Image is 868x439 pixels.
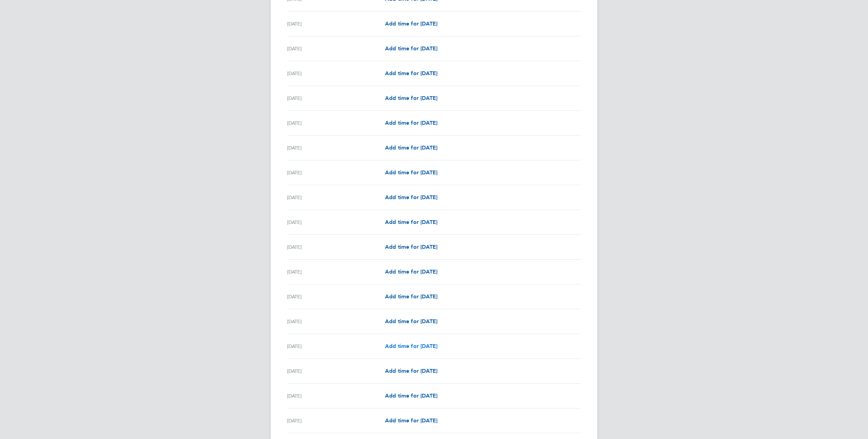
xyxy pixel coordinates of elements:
[385,218,437,226] a: Add time for [DATE]
[287,268,385,276] div: [DATE]
[287,119,385,127] div: [DATE]
[385,417,437,425] a: Add time for [DATE]
[385,268,437,276] a: Add time for [DATE]
[385,243,437,251] a: Add time for [DATE]
[385,368,437,374] span: Add time for [DATE]
[287,317,385,326] div: [DATE]
[385,417,437,424] span: Add time for [DATE]
[385,70,437,76] span: Add time for [DATE]
[287,94,385,102] div: [DATE]
[287,243,385,251] div: [DATE]
[385,219,437,225] span: Add time for [DATE]
[287,20,385,28] div: [DATE]
[385,293,437,301] a: Add time for [DATE]
[287,417,385,425] div: [DATE]
[287,218,385,226] div: [DATE]
[287,45,385,53] div: [DATE]
[385,20,437,27] span: Add time for [DATE]
[385,268,437,275] span: Add time for [DATE]
[385,119,437,127] a: Add time for [DATE]
[287,144,385,152] div: [DATE]
[385,342,437,350] a: Add time for [DATE]
[385,392,437,400] a: Add time for [DATE]
[385,194,437,200] span: Add time for [DATE]
[287,169,385,177] div: [DATE]
[287,193,385,201] div: [DATE]
[385,144,437,151] span: Add time for [DATE]
[385,45,437,52] span: Add time for [DATE]
[385,95,437,101] span: Add time for [DATE]
[385,392,437,399] span: Add time for [DATE]
[385,169,437,176] span: Add time for [DATE]
[385,69,437,77] a: Add time for [DATE]
[385,318,437,324] span: Add time for [DATE]
[287,392,385,400] div: [DATE]
[385,244,437,250] span: Add time for [DATE]
[287,69,385,77] div: [DATE]
[385,169,437,177] a: Add time for [DATE]
[287,342,385,350] div: [DATE]
[385,343,437,349] span: Add time for [DATE]
[385,367,437,375] a: Add time for [DATE]
[385,120,437,126] span: Add time for [DATE]
[385,193,437,201] a: Add time for [DATE]
[385,317,437,326] a: Add time for [DATE]
[385,20,437,28] a: Add time for [DATE]
[287,293,385,301] div: [DATE]
[287,367,385,375] div: [DATE]
[385,144,437,152] a: Add time for [DATE]
[385,94,437,102] a: Add time for [DATE]
[385,45,437,53] a: Add time for [DATE]
[385,293,437,300] span: Add time for [DATE]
